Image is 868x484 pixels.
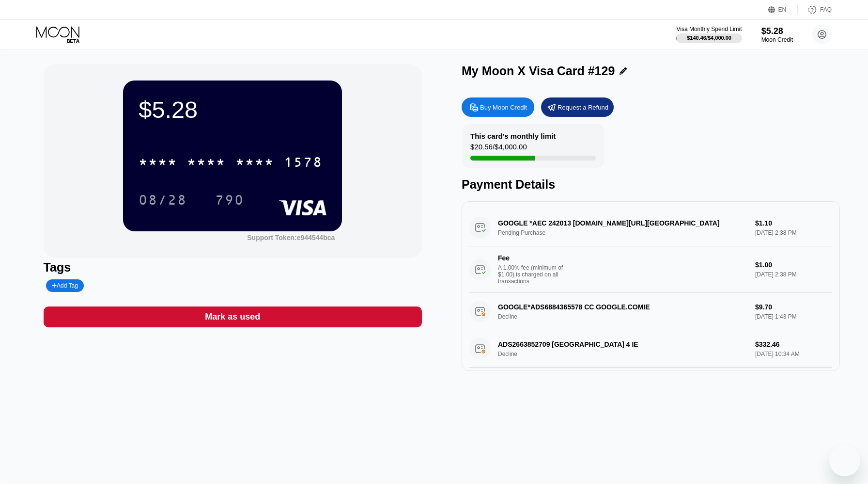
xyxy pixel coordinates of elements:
[208,188,251,212] div: 790
[558,103,608,112] div: Request a Refund
[470,143,527,156] div: $20.56 / $4,000.00
[798,5,832,15] div: FAQ
[139,194,187,209] div: 08/28
[247,234,335,242] div: Support Token:e944544bca
[139,96,326,123] div: $5.28
[768,5,798,15] div: EN
[247,234,335,242] div: Support Token: e944544bca
[469,246,832,293] div: FeeA 1.00% fee (minimum of $1.00) is charged on all transactions$1.00[DATE] 2:38 PM
[755,261,832,269] div: $1.00
[676,26,742,32] div: Visa Monthly Spend Limit
[498,264,571,285] div: A 1.00% fee (minimum of $1.00) is charged on all transactions
[676,26,742,43] div: Visa Monthly Spend Limit$140.46/$4,000.00
[829,445,860,476] iframe: Кнопка, открывающая окно обмена сообщениями; идет разговор
[205,311,260,323] div: Mark as used
[44,260,422,274] div: Tags
[52,282,78,289] div: Add Tag
[44,307,422,327] div: Mark as used
[462,177,840,192] div: Payment Details
[470,132,556,140] div: This card’s monthly limit
[761,26,793,36] div: $5.28
[755,271,832,278] div: [DATE] 2:38 PM
[462,64,615,78] div: My Moon X Visa Card #129
[480,103,527,112] div: Buy Moon Credit
[541,97,614,117] div: Request a Refund
[284,156,323,171] div: 1578
[462,97,534,117] div: Buy Moon Credit
[687,35,731,41] div: $140.46 / $4,000.00
[778,6,787,13] div: EN
[131,188,194,212] div: 08/28
[498,254,566,262] div: Fee
[215,194,244,209] div: 790
[46,279,84,292] div: Add Tag
[761,36,793,43] div: Moon Credit
[820,6,832,13] div: FAQ
[761,26,793,43] div: $5.28Moon Credit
